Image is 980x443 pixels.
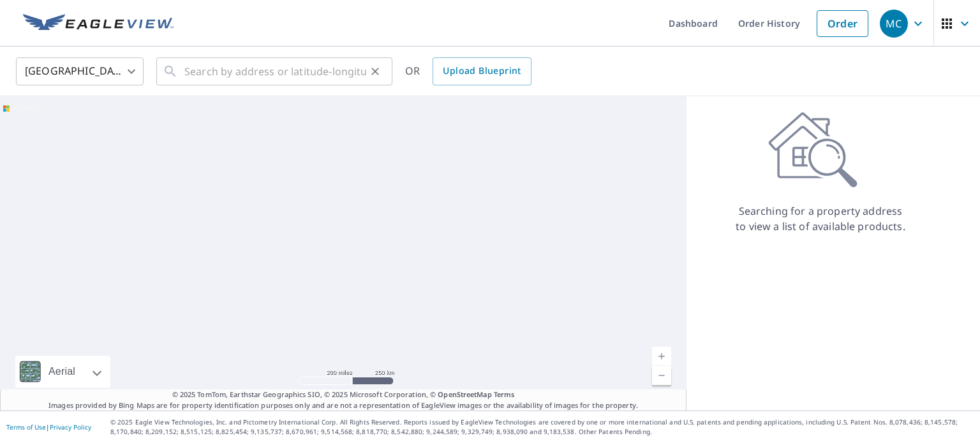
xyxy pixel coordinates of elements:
a: Current Level 5, Zoom Out [652,366,671,385]
a: Current Level 5, Zoom In [652,347,671,366]
a: Privacy Policy [50,423,91,432]
span: © 2025 TomTom, Earthstar Geographics SIO, © 2025 Microsoft Corporation, © [172,389,515,400]
img: EV Logo [23,14,174,33]
div: Aerial [15,356,110,388]
input: Search by address or latitude-longitude [184,54,366,89]
div: MC [880,10,908,38]
div: OR [405,57,531,85]
a: OpenStreetMap [438,389,491,399]
button: Clear [366,62,384,80]
span: Upload Blueprint [443,63,521,79]
a: Terms [494,389,515,399]
p: | [6,423,91,431]
div: [GEOGRAPHIC_DATA] [16,54,144,89]
p: Searching for a property address to view a list of available products. [735,203,906,234]
p: © 2025 Eagle View Technologies, Inc. and Pictometry International Corp. All Rights Reserved. Repo... [110,418,974,437]
a: Upload Blueprint [433,57,531,85]
a: Order [817,10,868,37]
a: Terms of Use [6,423,46,432]
div: Aerial [45,356,79,388]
